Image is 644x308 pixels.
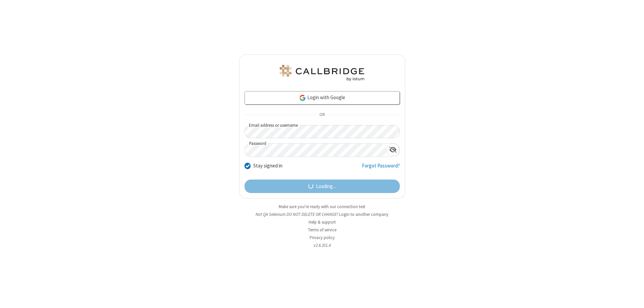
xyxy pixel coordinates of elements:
a: Help & support [309,219,336,225]
a: Login with Google [245,91,400,105]
button: Login to another company [339,211,388,218]
li: Not QA Selenium DO NOT DELETE OR CHANGE? [239,211,405,218]
li: v2.6.351.4 [239,242,405,248]
a: Privacy policy [310,235,335,240]
span: Loading... [316,183,336,190]
a: Make sure you're ready with our connection test [279,204,365,209]
input: Password [245,144,386,157]
div: Show password [386,144,399,156]
span: OR [317,110,327,120]
input: Email address or username [245,125,400,138]
img: QA Selenium DO NOT DELETE OR CHANGE [278,65,366,81]
button: Loading... [245,180,400,193]
img: google-icon.png [299,94,306,102]
a: Terms of service [308,227,336,233]
a: Forgot Password? [362,162,400,175]
label: Stay signed in [253,162,282,170]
